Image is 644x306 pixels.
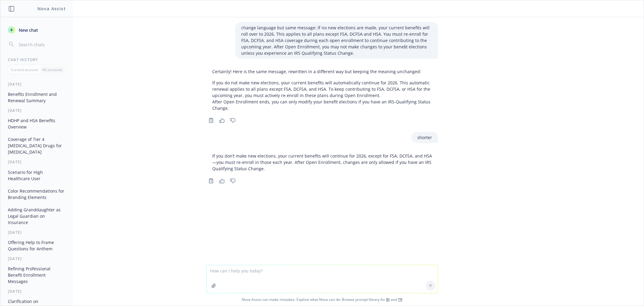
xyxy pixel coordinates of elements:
[212,153,432,172] p: If you don’t make new elections, your current benefits will continue for 2026, except for FSA, DC...
[5,167,68,184] button: Scenario for High Healthcare User
[1,256,73,261] div: [DATE]
[11,67,38,72] p: Current account
[5,237,68,254] button: Offering Help to Frame Questions for Anthem
[241,24,432,56] p: change language but same message: If no new elections are made, your current benefits will roll o...
[5,205,68,227] button: Adding Granddaughter as Legal Guardian on Insurance
[208,118,214,123] svg: Copy to clipboard
[5,89,68,106] button: Benefits Enrollment and Renewal Summary
[1,108,73,113] div: [DATE]
[3,293,641,306] span: Nova Assist can make mistakes. Explore what Nova can do: Browse prompt library for and
[5,186,68,202] button: Color Recommendations for Branding Elements
[18,27,38,33] span: New chat
[1,159,73,164] div: [DATE]
[5,264,68,286] button: Refining Professional Benefit Enrollment Messages
[228,177,238,185] button: Thumbs down
[37,5,66,12] h1: Nova Assist
[398,297,402,302] a: TR
[417,134,432,141] p: shorter
[5,116,68,132] button: HDHP and HSA Benefits Overview
[5,24,68,35] button: New chat
[5,134,68,157] button: Coverage of Tier 4 [MEDICAL_DATA] Drugs for [MEDICAL_DATA]
[1,289,73,294] div: [DATE]
[228,116,238,125] button: Thumbs down
[1,82,73,87] div: [DATE]
[212,68,432,75] p: Certainly! Here is the same message, rewritten in a different way but keeping the meaning unchanged:
[386,297,390,302] a: BI
[1,57,73,62] div: Chat History
[18,40,66,49] input: Search chats
[42,67,62,72] p: All accounts
[212,80,432,111] p: If you do not make new elections, your current benefits will automatically continue for 2026. Thi...
[208,178,214,184] svg: Copy to clipboard
[1,230,73,235] div: [DATE]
